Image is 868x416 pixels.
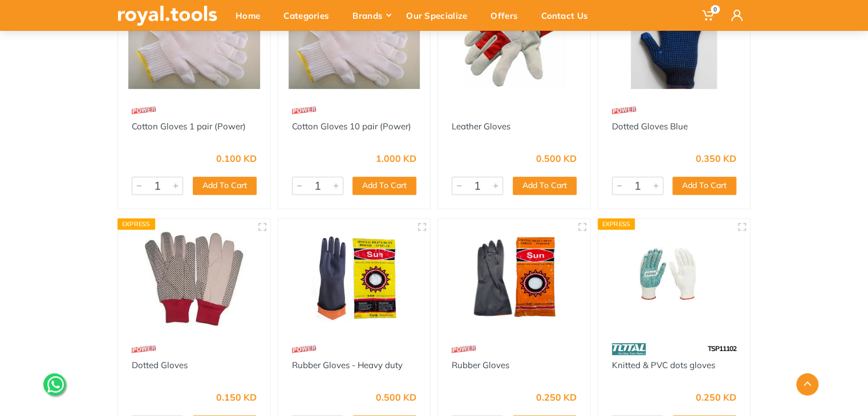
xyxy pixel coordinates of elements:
[536,393,577,402] div: 0.250 KD
[598,218,635,230] div: Express
[696,154,736,163] div: 0.350 KD
[352,177,416,195] button: Add To Cart
[132,100,156,120] img: 16.webp
[711,5,720,14] span: 0
[513,177,577,195] button: Add To Cart
[612,360,715,370] a: Knitted & PVC dots gloves
[452,339,476,359] img: 16.webp
[452,360,509,370] a: Rubber Gloves
[292,121,411,132] a: Cotton Gloves 10 pair (Power)
[292,360,403,370] a: Rubber Gloves - Heavy duty
[132,121,246,132] a: Cotton Gloves 1 pair (Power)
[609,229,740,328] img: Royal Tools - Knitted & PVC dots gloves
[376,154,416,163] div: 1.000 KD
[275,3,344,27] div: Categories
[132,339,156,359] img: 16.webp
[228,3,275,27] div: Home
[193,177,257,195] button: Add To Cart
[216,154,257,163] div: 0.100 KD
[289,229,420,328] img: Royal Tools - Rubber Gloves - Heavy duty
[376,393,416,402] div: 0.500 KD
[132,360,188,370] a: Dotted Gloves
[292,339,316,359] img: 16.webp
[128,229,260,328] img: Royal Tools - Dotted Gloves
[216,393,257,402] div: 0.150 KD
[117,218,155,230] div: Express
[292,100,316,120] img: 16.webp
[708,344,736,353] span: TSP11102
[452,100,476,120] img: 1.webp
[612,339,646,359] img: 86.webp
[533,3,603,27] div: Contact Us
[482,3,533,27] div: Offers
[398,3,482,27] div: Our Specialize
[696,393,736,402] div: 0.250 KD
[448,229,580,328] img: Royal Tools - Rubber Gloves
[452,121,510,132] a: Leather Gloves
[612,121,688,132] a: Dotted Gloves Blue
[612,100,636,120] img: 16.webp
[117,6,217,26] img: royal.tools Logo
[536,154,577,163] div: 0.500 KD
[344,3,398,27] div: Brands
[672,177,736,195] button: Add To Cart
